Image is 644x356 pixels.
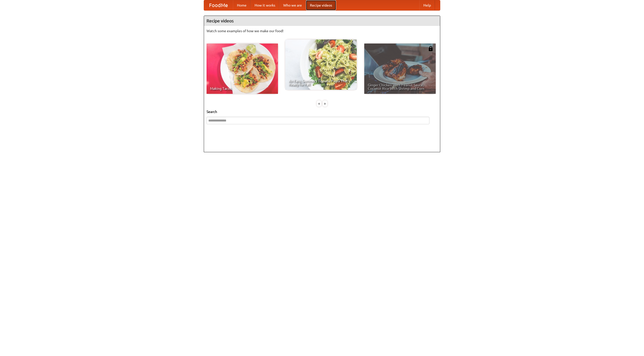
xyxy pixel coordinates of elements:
div: » [323,100,327,107]
a: Home [233,0,251,10]
a: How it works [251,0,279,10]
img: 483408.png [428,46,433,51]
a: An Easy, Summery Tomato Pasta That's Ready for Fall [285,39,357,90]
a: Help [419,0,435,10]
a: Recipe videos [306,0,336,10]
div: « [317,100,321,107]
a: Making Tacos [207,44,278,94]
a: Who we are [279,0,306,10]
a: FoodMe [204,0,233,10]
p: Watch some examples of how we make our food! [207,28,437,33]
span: An Easy, Summery Tomato Pasta That's Ready for Fall [289,79,353,86]
h5: Search [207,109,437,114]
span: Making Tacos [210,87,274,90]
h4: Recipe videos [204,16,440,26]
